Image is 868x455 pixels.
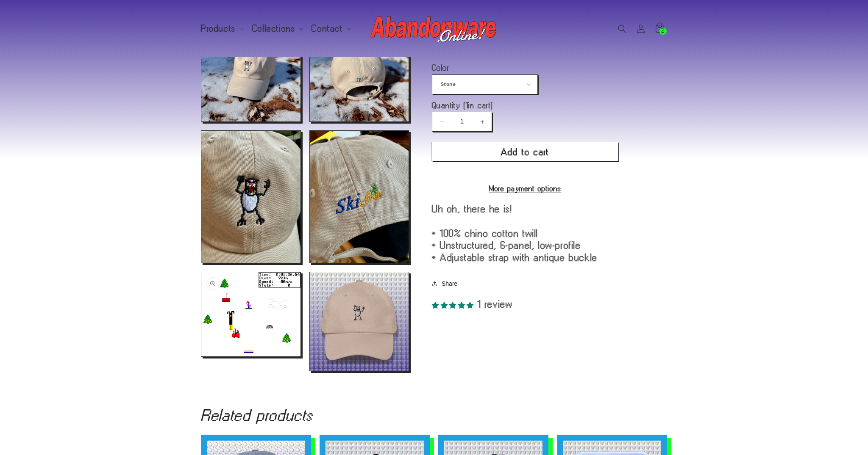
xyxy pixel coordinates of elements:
[432,203,667,264] div: Uh oh, there he is! • 100% chino cotton twill • Unstructured, 6-panel, low-profile • Adjustable s...
[432,298,478,309] span: 5.00 stars
[252,25,295,32] span: Collections
[306,19,354,37] summary: Contact
[432,274,460,293] button: Share
[201,25,236,32] span: Products
[312,25,342,32] span: Contact
[432,101,618,110] label: Quantity
[478,298,513,309] span: 1 review
[432,63,618,72] label: Color
[662,28,665,35] span: 2
[370,12,498,46] img: Abandonware
[466,101,468,110] span: 1
[464,101,493,110] span: ( in cart)
[432,142,618,161] button: Add to cart
[196,19,247,37] summary: Products
[201,408,667,422] h2: Related products
[367,8,501,49] a: Abandonware
[613,19,632,38] summary: Search
[247,19,307,37] summary: Collections
[432,185,618,192] a: More payment options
